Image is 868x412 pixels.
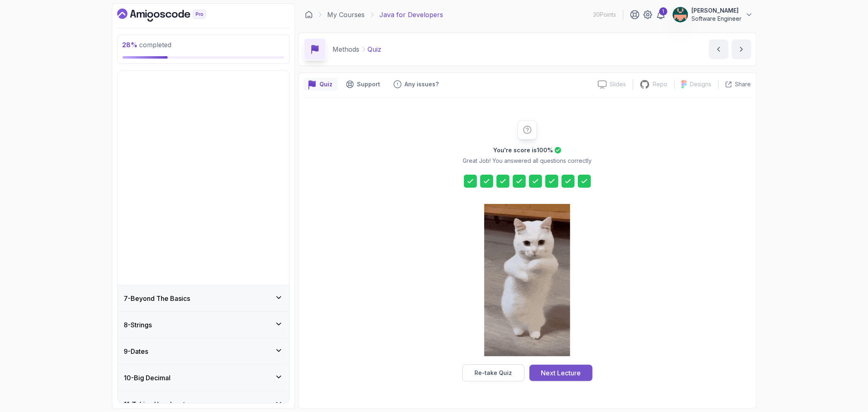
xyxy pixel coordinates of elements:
p: Slides [610,80,626,88]
div: 1 [659,7,667,15]
p: Software Engineer [692,15,742,23]
button: 7-Beyond The Basics [118,285,289,311]
span: 28 % [122,41,138,49]
h3: 9 - Dates [124,346,149,356]
h3: 8 - Strings [124,320,152,330]
p: Java for Developers [380,10,444,20]
p: [PERSON_NAME] [692,7,742,15]
h3: 7 - Beyond The Basics [124,294,190,303]
p: Methods [333,44,360,54]
p: Great Job! You answered all questions correctly [463,157,592,165]
a: Dashboard [305,11,313,19]
button: Feedback button [389,78,444,91]
h3: 10 - Big Decimal [124,373,171,383]
div: Next Lecture [541,368,581,378]
h3: 11 - Taking User Input [124,399,186,409]
p: 30 Points [593,11,617,19]
p: Quiz [368,44,382,54]
p: Designs [690,80,712,88]
button: Support button [341,78,385,91]
a: Dashboard [117,9,225,22]
p: Share [735,80,751,88]
button: quiz button [304,78,338,91]
img: cool-cat [484,204,570,356]
button: Share [718,80,751,88]
button: 9-Dates [118,338,289,364]
p: Quiz [320,80,333,88]
button: next content [732,39,751,59]
img: user profile image [673,7,688,22]
p: Any issues? [405,80,439,88]
span: completed [122,41,172,49]
a: My Courses [328,10,365,20]
p: Support [357,80,380,88]
p: Repo [653,80,668,88]
button: previous content [709,39,728,59]
div: Re-take Quiz [474,369,512,377]
a: 1 [656,10,666,20]
button: Re-take Quiz [462,364,525,381]
button: 10-Big Decimal [118,365,289,391]
button: user profile image[PERSON_NAME]Software Engineer [672,7,753,23]
button: 8-Strings [118,312,289,338]
h2: You're score is 100 % [493,146,553,154]
button: Next Lecture [529,365,593,381]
